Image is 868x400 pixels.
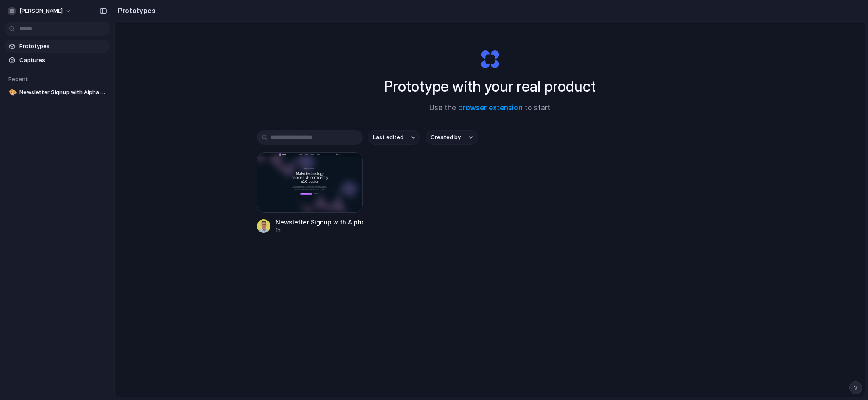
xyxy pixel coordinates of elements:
button: 🎨 [8,88,16,97]
span: Created by [431,133,461,142]
div: Newsletter Signup with Alpha Participation [275,218,363,227]
span: [PERSON_NAME] [19,7,63,15]
a: Captures [4,54,110,67]
span: Last edited [373,133,403,142]
button: Created by [426,130,478,145]
span: Captures [19,56,107,64]
span: Prototypes [19,42,107,50]
span: Newsletter Signup with Alpha Participation [19,88,107,97]
a: Newsletter Signup with Alpha ParticipationNewsletter Signup with Alpha Participation1h [257,152,363,234]
h2: Prototypes [114,6,156,16]
span: Recent [8,76,28,82]
a: browser extension [458,103,523,112]
a: 🎨Newsletter Signup with Alpha Participation [4,86,110,99]
button: Last edited [368,130,420,145]
span: Use the to start [429,103,551,114]
h1: Prototype with your real product [384,75,596,98]
button: [PERSON_NAME] [4,4,76,18]
div: 🎨 [9,88,15,98]
div: 1h [275,227,363,234]
a: Prototypes [4,40,110,53]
